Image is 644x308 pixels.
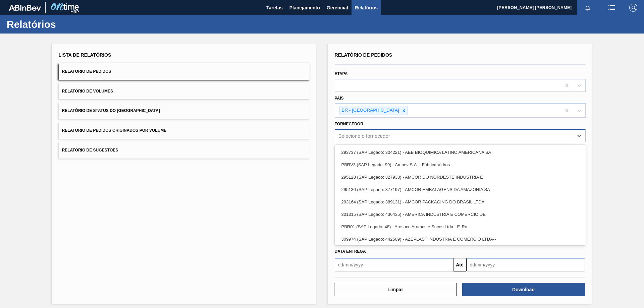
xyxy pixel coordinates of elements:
h1: Relatórios [7,20,126,28]
div: 293164 (SAP Legado: 389131) - AMCOR PACKAGING DO BRASIL LTDA [335,196,586,208]
input: dd/mm/yyyy [335,258,453,271]
label: País [335,96,344,101]
div: 301315 (SAP Legado: 436435) - AMERICA INDUSTRIA E COMERCIO DE [335,208,586,221]
button: Limpar [334,283,457,296]
button: Download [462,283,585,296]
button: Relatório de Pedidos Originados por Volume [59,122,310,139]
div: 295128 (SAP Legado: 327938) - AMCOR DO NORDESTE INDUSTRIA E [335,171,586,183]
div: 293737 (SAP Legado: 304221) - AEB BIOQUIMICA LATINO AMERICANA SA [335,146,586,159]
span: Data entrega [335,249,366,254]
div: PBR01 (SAP Legado: 48) - Arosuco Aromas e Sucos Ltda - F. Ro [335,221,586,233]
img: Logout [629,4,637,12]
span: Planejamento [289,4,320,12]
span: Lista de Relatórios [59,52,111,58]
span: Gerencial [327,4,348,12]
label: Etapa [335,71,348,76]
button: Notificações [577,3,598,12]
span: Relatório de Pedidos [62,69,111,74]
button: Relatório de Volumes [59,83,310,100]
div: PBRV3 (SAP Legado: 99) - Ambev S.A. - Fábrica Vidros [335,159,586,171]
label: Fornecedor [335,122,363,126]
span: Tarefas [266,4,283,12]
span: Relatórios [355,4,378,12]
img: userActions [608,4,616,12]
button: Relatório de Status do [GEOGRAPHIC_DATA] [59,103,310,119]
div: 309974 (SAP Legado: 442509) - AZEPLAST INDUSTRIA E COMERCIO LTDA-- [335,233,586,245]
input: dd/mm/yyyy [467,258,585,271]
span: Relatório de Sugestões [62,148,118,152]
button: Relatório de Sugestões [59,142,310,159]
div: Selecione o fornecedor [338,133,390,139]
div: 295130 (SAP Legado: 377197) - AMCOR EMBALAGENS DA AMAZONIA SA [335,183,586,196]
span: Relatório de Pedidos [335,52,392,58]
button: Até [453,258,467,271]
div: BR - [GEOGRAPHIC_DATA] [340,106,400,115]
button: Relatório de Pedidos [59,63,310,80]
img: TNhmsLtSVTkK8tSr43FrP2fwEKptu5GPRR3wAAAABJRU5ErkJggg== [9,5,41,11]
span: Relatório de Pedidos Originados por Volume [62,128,167,133]
span: Relatório de Volumes [62,89,113,94]
span: Relatório de Status do [GEOGRAPHIC_DATA] [62,108,160,113]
